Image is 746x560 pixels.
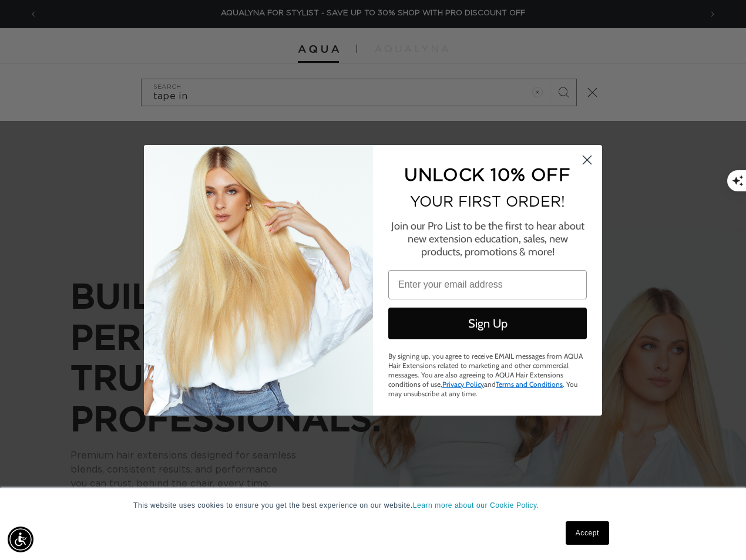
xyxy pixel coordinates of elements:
a: Accept [566,521,609,545]
span: By signing up, you agree to receive EMAIL messages from AQUA Hair Extensions related to marketing... [388,352,583,398]
button: Sign Up [388,308,587,339]
p: This website uses cookies to ensure you get the best experience on our website. [133,500,613,511]
a: Learn more about our Cookie Policy. [413,501,539,510]
a: Terms and Conditions [496,380,563,389]
input: Enter your email address [388,270,587,299]
a: Privacy Policy [442,380,484,389]
span: YOUR FIRST ORDER! [410,193,565,210]
button: Close dialog [577,150,597,170]
div: Accessibility Menu [8,527,33,552]
img: daab8b0d-f573-4e8c-a4d0-05ad8d765127.png [144,145,373,416]
span: UNLOCK 10% OFF [404,164,570,184]
span: Join our Pro List to be the first to hear about new extension education, sales, new products, pro... [391,220,584,258]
